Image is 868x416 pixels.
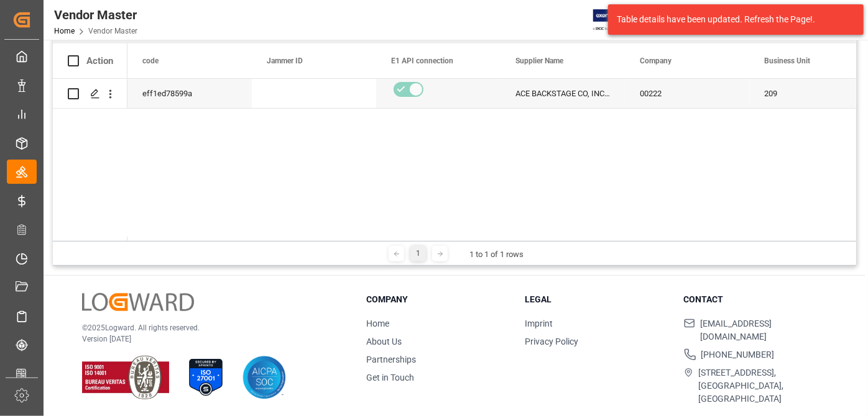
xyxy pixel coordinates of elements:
[515,57,563,65] span: Supplier Name
[525,337,579,346] a: Privacy Policy
[184,356,228,399] img: ISO 27001 Certification
[127,79,252,108] div: eff1ed78599a
[82,333,335,345] p: Version [DATE]
[142,57,159,65] span: code
[698,366,827,405] span: [STREET_ADDRESS], [GEOGRAPHIC_DATA], [GEOGRAPHIC_DATA]
[86,55,113,66] div: Action
[640,57,672,65] span: Company
[366,319,389,328] a: Home
[267,57,303,65] span: Jammer ID
[525,293,668,306] h3: Legal
[764,57,810,65] span: Business Unit
[525,319,553,328] a: Imprint
[54,27,75,35] a: Home
[701,348,775,361] span: [PHONE_NUMBER]
[366,355,416,364] a: Partnerships
[366,337,402,346] a: About Us
[684,293,827,306] h3: Contact
[501,79,625,108] div: ACE BACKSTAGE CO, INC. (T)
[469,248,524,261] div: 1 to 1 of 1 rows
[366,373,414,382] a: Get in Touch
[625,79,749,108] div: 00222
[617,13,846,26] div: Table details have been updated. Refresh the Page!.
[54,6,137,24] div: Vendor Master
[410,246,426,261] div: 1
[82,293,194,311] img: Logward Logo
[82,322,335,333] p: © 2025 Logward. All rights reserved.
[53,79,127,109] div: Press SPACE to select this row.
[700,317,827,343] span: [EMAIL_ADDRESS][DOMAIN_NAME]
[366,293,509,306] h3: Company
[242,356,286,399] img: AICPA SOC
[593,9,636,31] img: Exertis%20JAM%20-%20Email%20Logo.jpg_1722504956.jpg
[82,356,169,399] img: ISO 9001 & ISO 14001 Certification
[391,57,453,65] span: E1 API connection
